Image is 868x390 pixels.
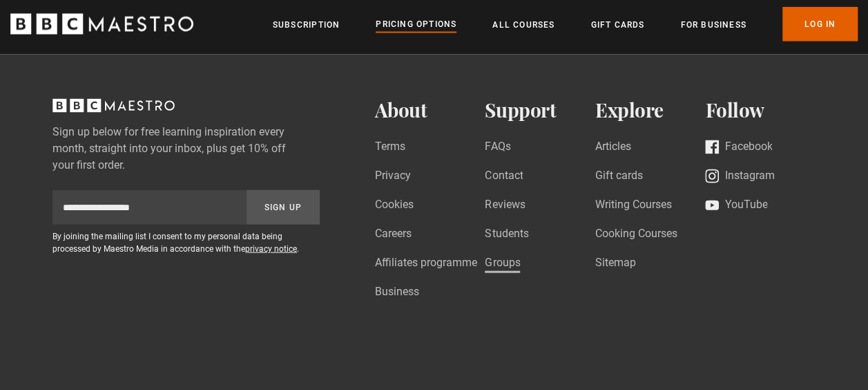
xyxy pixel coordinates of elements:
a: Students [485,225,528,244]
button: Sign Up [247,190,320,225]
nav: Footer [375,99,816,335]
p: By joining the mailing list I consent to my personal data being processed by Maestro Media in acc... [52,230,320,255]
label: Sign up below for free learning inspiration every month, straight into your inbox, plus get 10% o... [52,124,320,174]
div: Sign up to newsletter [52,190,320,225]
a: Privacy [375,167,411,186]
a: Business [375,284,419,302]
a: Reviews [485,196,525,215]
a: Cooking Courses [595,225,677,244]
h2: About [375,99,485,122]
a: Careers [375,225,412,244]
a: Instagram [705,167,774,186]
a: Gift cards [595,167,643,186]
a: Contact [485,167,523,186]
h2: Support [485,99,595,122]
a: Facebook [705,138,772,157]
a: privacy notice [245,244,297,254]
a: Terms [375,138,405,157]
h2: Follow [705,99,816,122]
h2: Explore [595,99,706,122]
svg: BBC Maestro [10,14,193,35]
a: For business [680,18,746,32]
svg: BBC Maestro, back to top [52,99,175,113]
a: Groups [485,254,520,273]
a: Writing Courses [595,196,672,215]
a: Articles [595,138,631,157]
a: YouTube [705,196,767,215]
a: FAQs [485,138,510,157]
nav: Primary [273,7,858,41]
a: Subscription [273,18,340,32]
a: Cookies [375,196,414,215]
a: All Courses [492,18,554,32]
a: Log In [782,7,858,41]
a: Pricing Options [376,17,456,32]
a: Sitemap [595,254,636,273]
a: BBC Maestro, back to top [52,104,175,118]
a: Gift Cards [590,18,644,32]
a: Affiliates programme [375,254,477,273]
